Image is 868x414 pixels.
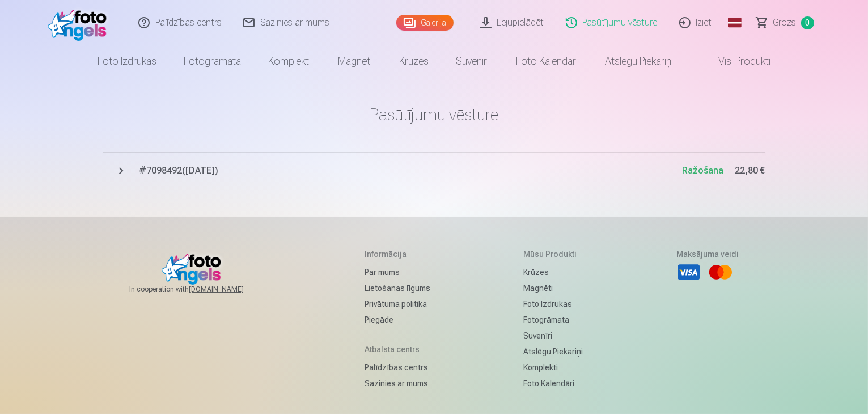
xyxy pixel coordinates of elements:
[523,280,583,296] a: Magnēti
[523,312,583,328] a: Fotogrāmata
[365,360,430,375] a: Palīdzības centrs
[502,45,591,77] a: Foto kalendāri
[683,165,724,176] span: Ražošana
[523,328,583,344] a: Suvenīri
[687,45,784,77] a: Visi produkti
[396,15,454,31] a: Galerija
[523,375,583,391] a: Foto kalendāri
[103,152,765,189] button: #7098492([DATE])Ražošana22,80 €
[103,104,765,125] h1: Pasūtījumu vēsture
[523,360,583,375] a: Komplekti
[365,312,430,328] a: Piegāde
[442,45,502,77] a: Suvenīri
[735,164,765,178] span: 22,80 €
[523,296,583,312] a: Foto izdrukas
[523,264,583,280] a: Krūzes
[365,296,430,312] a: Privātuma politika
[773,16,797,29] span: Grozs
[676,248,739,260] h5: Maksājuma veidi
[591,45,687,77] a: Atslēgu piekariņi
[523,344,583,360] a: Atslēgu piekariņi
[365,280,430,296] a: Lietošanas līgums
[365,375,430,391] a: Sazinies ar mums
[708,260,733,285] li: Mastercard
[386,45,442,77] a: Krūzes
[189,285,271,294] a: [DOMAIN_NAME]
[676,260,701,285] li: Visa
[255,45,324,77] a: Komplekti
[48,5,113,41] img: /fa1
[365,344,430,355] h5: Atbalsta centrs
[139,164,683,178] span: # 7098492 ( [DATE] )
[324,45,386,77] a: Magnēti
[129,285,271,294] span: In cooperation with
[84,45,170,77] a: Foto izdrukas
[365,264,430,280] a: Par mums
[170,45,255,77] a: Fotogrāmata
[801,16,814,29] span: 0
[365,248,430,260] h5: Informācija
[523,248,583,260] h5: Mūsu produkti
